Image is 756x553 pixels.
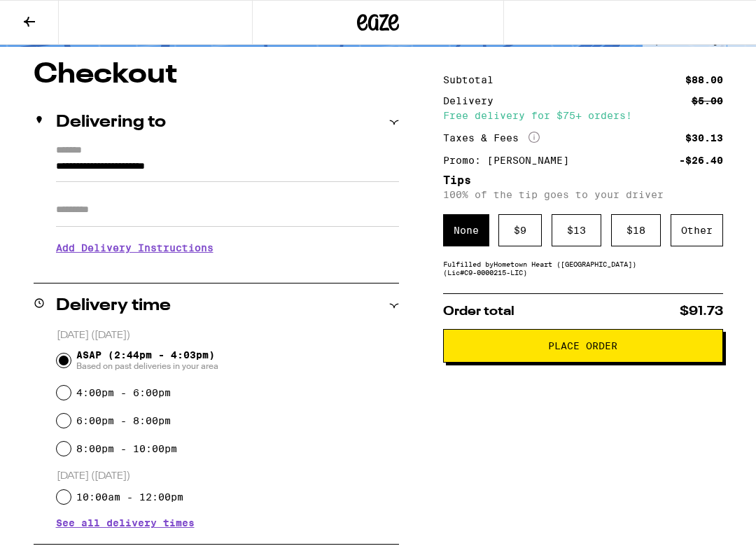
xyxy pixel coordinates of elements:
[552,214,601,246] div: $ 13
[56,518,195,528] button: See all delivery times
[443,260,723,276] div: Fulfilled by Hometown Heart ([GEOGRAPHIC_DATA]) (Lic# C9-0000215-LIC )
[56,264,399,275] p: We'll contact you at [PHONE_NUMBER] when we arrive
[685,75,723,85] div: $88.00
[56,114,166,131] h2: Delivering to
[57,470,399,483] p: [DATE] ([DATE])
[76,443,177,454] label: 8:00pm - 10:00pm
[679,155,723,165] div: -$26.40
[443,189,723,200] p: 100% of the tip goes to your driver
[443,132,540,144] div: Taxes & Fees
[76,387,171,398] label: 4:00pm - 6:00pm
[443,155,579,165] div: Promo: [PERSON_NAME]
[611,214,661,246] div: $ 18
[685,133,723,143] div: $30.13
[680,305,723,318] span: $91.73
[671,214,723,246] div: Other
[76,360,218,372] span: Based on past deliveries in your area
[76,491,183,503] label: 10:00am - 12:00pm
[548,341,617,351] span: Place Order
[76,415,171,426] label: 6:00pm - 8:00pm
[443,96,503,106] div: Delivery
[443,175,723,186] h5: Tips
[443,214,489,246] div: None
[443,111,723,120] div: Free delivery for $75+ orders!
[692,96,723,106] div: $5.00
[443,329,723,363] button: Place Order
[56,297,171,314] h2: Delivery time
[57,329,399,342] p: [DATE] ([DATE])
[34,61,399,89] h1: Checkout
[443,305,514,318] span: Order total
[76,349,218,372] span: ASAP (2:44pm - 4:03pm)
[443,75,503,85] div: Subtotal
[498,214,542,246] div: $ 9
[56,232,399,264] h3: Add Delivery Instructions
